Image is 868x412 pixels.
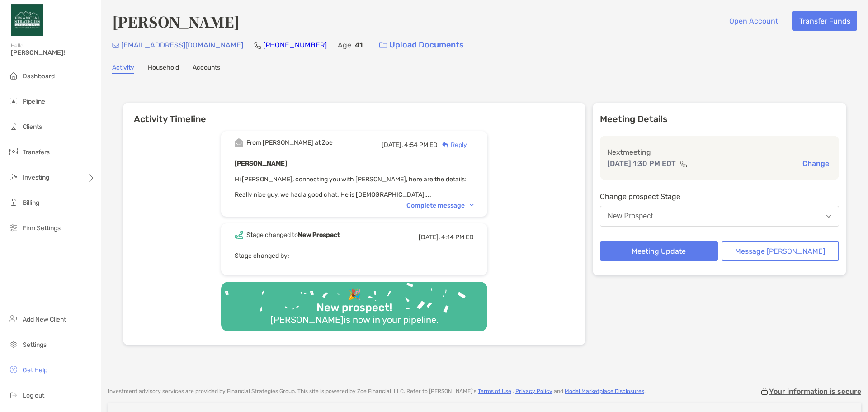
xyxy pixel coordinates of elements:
[23,148,50,156] span: Transfers
[23,199,39,207] span: Billing
[23,174,49,181] span: Investing
[826,215,831,218] img: Open dropdown arrow
[112,11,240,32] h4: [PERSON_NAME]
[148,64,179,74] a: Household
[193,64,220,74] a: Accounts
[11,4,43,36] img: Zoe Logo
[382,141,403,149] span: [DATE],
[8,313,19,324] img: add_new_client icon
[406,202,474,209] div: Complete message
[344,288,365,301] div: 🎉
[8,121,19,132] img: clients icon
[338,39,351,51] p: Age
[254,42,261,49] img: Phone Icon
[123,103,585,124] h6: Activity Timeline
[23,341,47,349] span: Settings
[23,224,61,232] span: Firm Settings
[355,39,363,51] p: 41
[235,160,287,167] b: [PERSON_NAME]
[8,70,19,81] img: dashboard icon
[235,138,243,147] img: Event icon
[246,231,340,239] div: Stage changed to
[8,95,19,106] img: pipeline icon
[565,388,644,394] a: Model Marketplace Disclosures
[23,72,55,80] span: Dashboard
[246,139,333,147] div: From [PERSON_NAME] at Zoe
[108,388,646,395] p: Investment advisory services are provided by Financial Strategies Group . This site is powered by...
[235,250,474,261] p: Stage changed by:
[379,42,387,48] img: button icon
[23,123,42,131] span: Clients
[441,233,474,241] span: 4:14 PM ED
[121,39,243,51] p: [EMAIL_ADDRESS][DOMAIN_NAME]
[600,241,718,261] button: Meeting Update
[112,64,134,74] a: Activity
[313,301,396,314] div: New prospect!
[792,11,857,31] button: Transfer Funds
[470,204,474,207] img: Chevron icon
[23,316,66,323] span: Add New Client
[11,49,95,57] span: [PERSON_NAME]!
[221,282,487,324] img: Confetti
[267,314,442,325] div: [PERSON_NAME] is now in your pipeline.
[442,142,449,148] img: Reply icon
[23,366,47,374] span: Get Help
[404,141,438,149] span: 4:54 PM ED
[298,231,340,239] b: New Prospect
[600,191,839,202] p: Change prospect Stage
[515,388,552,394] a: Privacy Policy
[419,233,440,241] span: [DATE],
[8,146,19,157] img: transfers icon
[8,171,19,182] img: investing icon
[600,114,839,125] p: Meeting Details
[800,159,832,168] button: Change
[769,387,861,396] p: Your information is secure
[608,212,653,220] div: New Prospect
[8,364,19,375] img: get-help icon
[263,41,327,49] a: [PHONE_NUMBER]
[8,197,19,208] img: billing icon
[235,175,467,199] span: Hi [PERSON_NAME], connecting you with [PERSON_NAME], here are the details: Really nice guy, we ha...
[722,241,840,261] button: Message [PERSON_NAME]
[8,339,19,350] img: settings icon
[679,160,688,167] img: communication type
[112,43,119,48] img: Email Icon
[438,140,467,150] div: Reply
[478,388,511,394] a: Terms of Use
[8,222,19,233] img: firm-settings icon
[722,11,785,31] button: Open Account
[607,158,676,169] p: [DATE] 1:30 PM EDT
[607,147,832,158] p: Next meeting
[235,231,243,239] img: Event icon
[600,206,839,227] button: New Prospect
[23,98,45,105] span: Pipeline
[23,392,44,399] span: Log out
[8,389,19,400] img: logout icon
[373,35,470,55] a: Upload Documents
